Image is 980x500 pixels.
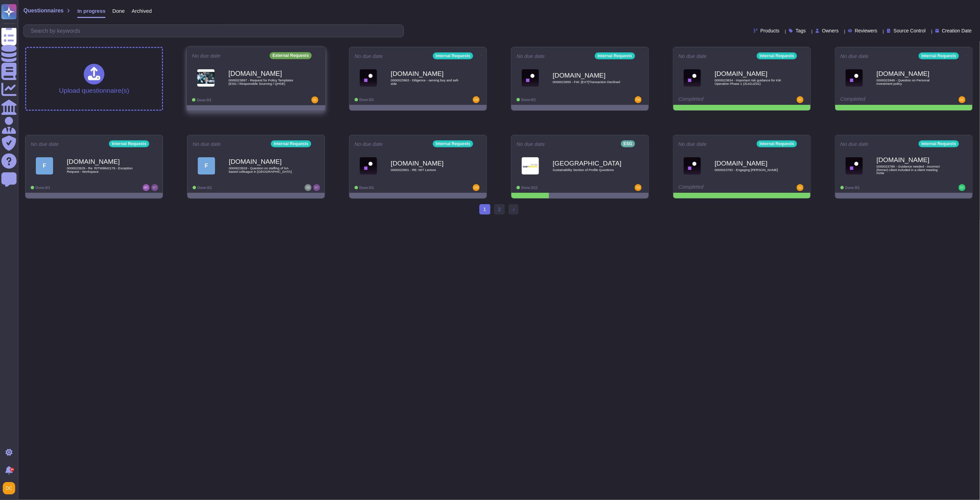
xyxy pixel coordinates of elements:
div: Completed [840,96,925,103]
span: Creation Date [942,28,972,33]
div: ESG [621,140,635,147]
span: Sustainability Section of Profile Questions [553,168,622,172]
div: Internal Requests [919,52,959,59]
img: user [635,96,642,103]
span: No due date [193,141,221,147]
img: Logo [360,69,377,87]
img: Logo [684,157,701,174]
img: user [797,184,804,191]
div: Internal Requests [433,140,473,147]
div: Completed [678,184,763,191]
span: 0000023949 - Question on Personal investment policy [877,79,946,85]
span: No due date [517,53,545,59]
button: user [1,481,20,496]
div: External Requests [270,52,312,59]
div: F [198,157,215,174]
a: 2 [494,204,505,214]
span: Archived [132,8,152,13]
img: Logo [197,69,215,87]
span: Done: 0/1 [197,98,212,102]
span: No due date [678,53,707,59]
span: In progress [77,8,105,13]
span: Owners [822,28,839,33]
div: Internal Requests [595,52,635,59]
span: 1 [479,204,490,214]
div: F [36,157,53,174]
span: Done: 0/1 [521,98,536,102]
span: 0000023834 - Important risk guidance for KIK Operation Phase 1 (3141UZ01) [715,79,784,85]
span: Source Control [894,28,926,33]
div: Internal Requests [919,140,959,147]
span: 0000023897 - Request for Policy Templates (ESG / Responsible Sourcing / QHSE) [228,79,298,85]
span: No due date [192,53,221,58]
img: Logo [522,69,539,87]
img: user [959,184,966,191]
b: [DOMAIN_NAME] [877,157,946,163]
span: 0000023782 - Engaging [PERSON_NAME] [715,168,784,172]
input: Search by keywords [27,25,404,37]
b: [DOMAIN_NAME] [715,160,784,167]
span: Products [760,28,779,33]
img: Logo [522,157,539,174]
b: [GEOGRAPHIC_DATA] [553,160,622,167]
img: user [3,482,15,494]
img: Logo [846,69,863,87]
b: [DOMAIN_NAME] [228,70,298,77]
img: Logo [684,69,701,87]
span: Tags [796,28,806,33]
b: [DOMAIN_NAME] [67,158,136,165]
div: Internal Requests [757,52,797,59]
span: 0000023918 - Question on staffing of NA based colleague in [GEOGRAPHIC_DATA] [229,167,298,173]
b: [DOMAIN_NAME] [391,70,460,77]
span: No due date [31,141,59,147]
span: Done: 3/11 [521,186,538,190]
b: [DOMAIN_NAME] [553,72,622,79]
span: 0000023955 - FW: [EXT]Transaction Declined [553,80,622,84]
span: No due date [355,53,383,59]
img: user [959,96,966,103]
b: [DOMAIN_NAME] [229,158,298,165]
span: Reviewers [855,28,877,33]
span: Done: 0/1 [35,186,50,190]
div: Internal Requests [271,140,311,147]
img: user [143,184,150,191]
img: user [473,184,480,191]
b: [DOMAIN_NAME] [877,70,946,77]
span: Done: 0/1 [359,186,374,190]
div: Internal Requests [433,52,473,59]
span: 0000023929 - Re: RITM9842178 - Exception Request - Workspace [67,167,136,173]
b: [DOMAIN_NAME] [715,70,784,77]
img: Logo [360,157,377,174]
span: 0000023789 - Guidance needed - Incorrect (former) client included in a client meeting invite [877,165,946,175]
img: user [313,184,320,191]
img: user [305,184,312,191]
img: user [312,97,318,103]
span: Done: 0/1 [359,98,374,102]
span: 0000023963 - Diligence - serving buy and sell-side [391,79,460,85]
span: 0000023901 - RE: MIT Lecture [391,168,460,172]
span: Done: 0/1 [845,186,860,190]
b: [DOMAIN_NAME] [391,160,460,167]
img: user [635,184,642,191]
span: No due date [355,141,383,147]
span: No due date [840,53,869,59]
div: Internal Requests [109,140,149,147]
span: Done: 0/1 [197,186,212,190]
span: No due date [840,141,869,147]
div: Completed [678,96,763,103]
div: 9+ [10,468,14,472]
span: No due date [517,141,545,147]
img: user [151,184,158,191]
img: user [473,96,480,103]
div: Upload questionnaire(s) [59,64,129,94]
span: No due date [678,141,707,147]
span: › [513,207,514,212]
img: user [797,96,804,103]
span: Done [112,8,125,13]
span: Questionnaires [23,8,63,13]
div: Internal Requests [757,140,797,147]
img: Logo [846,157,863,174]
